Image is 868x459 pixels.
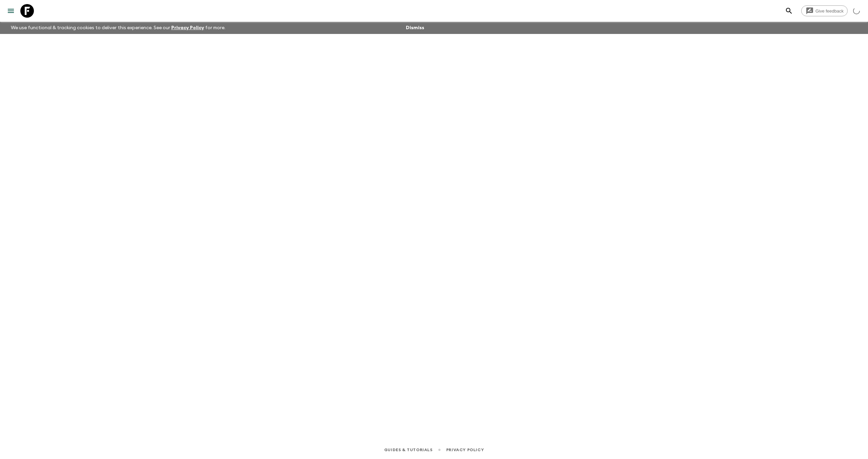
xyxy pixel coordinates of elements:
span: Give feedback [812,8,847,14]
a: Privacy Policy [171,25,204,30]
button: search adventures [782,4,796,18]
a: Privacy Policy [446,446,484,454]
button: menu [4,4,18,18]
p: We use functional & tracking cookies to deliver this experience. See our for more. [8,22,228,34]
button: Dismiss [404,23,426,33]
a: Give feedback [801,5,848,16]
a: Guides & Tutorials [384,446,433,454]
